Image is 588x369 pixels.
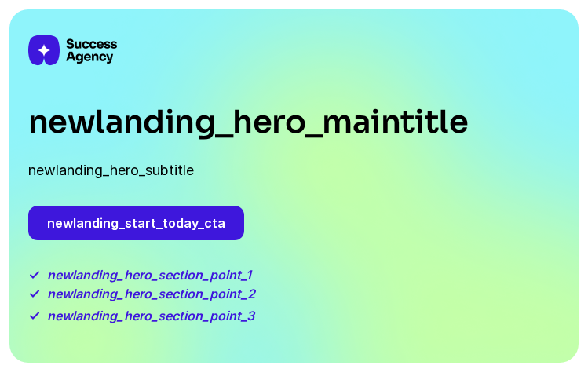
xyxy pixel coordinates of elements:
[47,284,255,303] div: newlanding_hero_section_point_2
[28,104,468,141] div: newlanding_hero_maintitle
[47,265,251,284] div: newlanding_hero_section_point_1
[28,160,194,181] div: newlanding_hero_subtitle
[28,206,244,240] div: newlanding_start_today_cta
[47,306,254,325] div: newlanding_hero_section_point_3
